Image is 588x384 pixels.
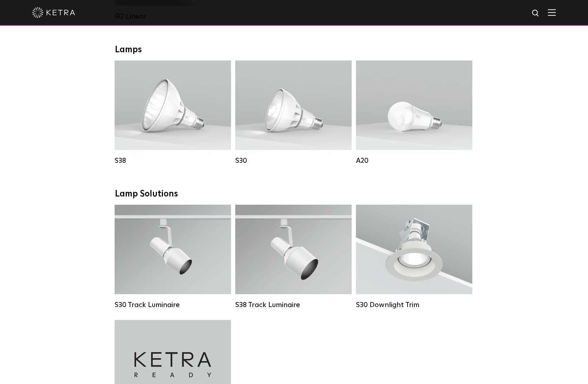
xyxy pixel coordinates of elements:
[115,45,473,55] div: Lamps
[356,301,472,309] div: S30 Downlight Trim
[548,9,556,16] img: Hamburger%20Nav.svg
[115,301,231,309] div: S30 Track Luminaire
[115,156,231,165] div: S38
[115,205,231,309] a: S30 Track Luminaire Lumen Output:1100Colors:White / BlackBeam Angles:15° / 25° / 40° / 60° / 90°W...
[356,60,472,165] a: A20 Lumen Output:600 / 800Colors:White / BlackBase Type:E26 Edison Base / GU24Beam Angles:Omni-Di...
[235,60,352,165] a: S30 Lumen Output:1100Colors:White / BlackBase Type:E26 Edison Base / GU24Beam Angles:15° / 25° / ...
[115,60,231,165] a: S38 Lumen Output:1100Colors:White / BlackBase Type:E26 Edison Base / GU24Beam Angles:10° / 25° / ...
[235,156,352,165] div: S30
[32,7,75,18] img: ketra-logo-2019-white
[235,205,352,309] a: S38 Track Luminaire Lumen Output:1100Colors:White / BlackBeam Angles:10° / 25° / 40° / 60°Wattage...
[356,205,472,309] a: S30 Downlight Trim S30 Downlight Trim
[235,301,352,309] div: S38 Track Luminaire
[531,9,540,18] img: search icon
[356,156,472,165] div: A20
[115,189,473,199] div: Lamp Solutions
